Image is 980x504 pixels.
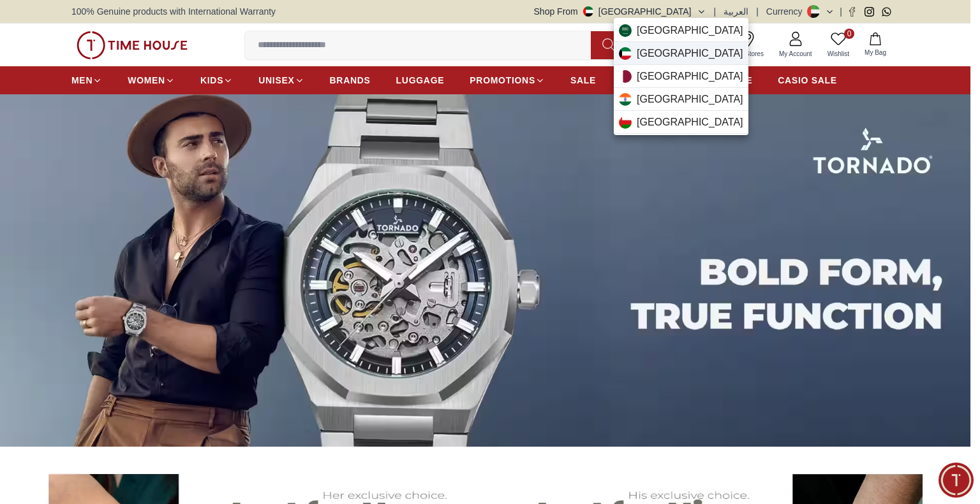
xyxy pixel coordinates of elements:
span: [GEOGRAPHIC_DATA] [637,69,743,84]
span: [GEOGRAPHIC_DATA] [637,115,743,130]
span: [GEOGRAPHIC_DATA] [637,92,743,107]
img: Saudi Arabia [619,24,632,37]
img: Oman [619,116,632,129]
span: [GEOGRAPHIC_DATA] [637,23,743,38]
img: Qatar [619,70,632,83]
img: Kuwait [619,47,632,60]
span: [GEOGRAPHIC_DATA] [637,46,743,61]
div: Chat Widget [939,463,974,498]
img: India [619,93,632,106]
